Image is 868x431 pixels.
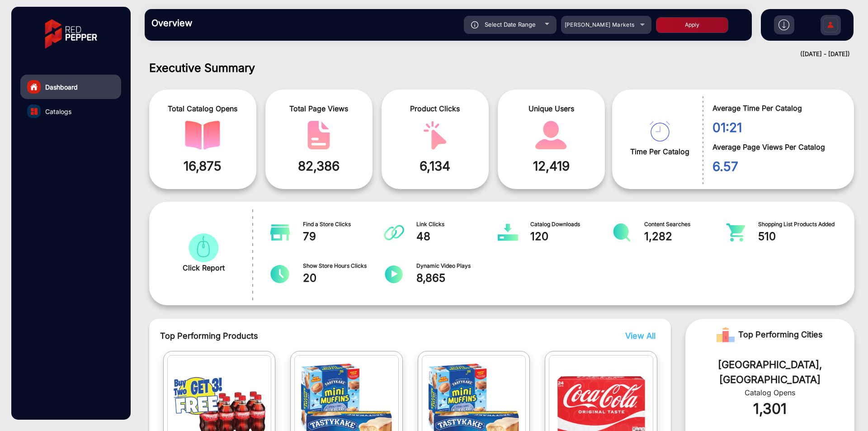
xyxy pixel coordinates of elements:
[821,10,840,42] img: Sign%20Up.svg
[303,270,385,286] span: 20
[417,121,453,150] img: catalog
[416,220,498,228] span: Link Clicks
[20,99,121,123] a: Catalogs
[712,142,840,152] span: Average Page Views Per Catalog
[505,156,598,175] span: 12,419
[650,121,670,142] img: catalog
[712,157,840,176] span: 6.57
[20,75,121,99] a: Dashboard
[498,223,518,242] img: catalog
[185,121,220,150] img: catalog
[738,326,823,344] span: Top Performing Cities
[272,103,366,114] span: Total Page Views
[38,11,104,57] img: vmg-logo
[758,228,840,245] span: 510
[726,223,746,242] img: catalog
[644,228,726,245] span: 1,282
[699,398,841,420] div: 1,301
[416,262,498,270] span: Dynamic Video Plays
[623,330,653,342] button: View All
[699,357,841,387] div: [GEOGRAPHIC_DATA], [GEOGRAPHIC_DATA]
[416,228,498,245] span: 48
[270,265,290,283] img: catalog
[156,103,250,114] span: Total Catalog Opens
[45,82,78,92] span: Dashboard
[186,233,221,262] img: catalog
[160,330,541,342] span: Top Performing Products
[530,228,612,245] span: 120
[303,220,385,228] span: Find a Store Clicks
[505,103,598,114] span: Unique Users
[625,331,656,341] span: View All
[644,220,726,228] span: Content Searches
[270,223,290,242] img: catalog
[151,18,278,28] h3: Overview
[388,103,482,114] span: Product Clicks
[301,121,336,150] img: catalog
[384,223,404,242] img: catalog
[416,270,498,286] span: 8,865
[45,107,71,116] span: Catalogs
[471,21,479,28] img: icon
[656,17,728,33] button: Apply
[384,265,404,283] img: catalog
[303,228,385,245] span: 79
[565,21,635,28] span: [PERSON_NAME] Markets
[303,262,385,270] span: Show Store Hours Clicks
[612,223,632,242] img: catalog
[712,118,840,137] span: 01:21
[533,121,569,150] img: catalog
[717,326,735,344] img: Rank image
[712,103,840,114] span: Average Time Per Catalog
[30,83,38,91] img: home
[388,156,482,175] span: 6,134
[778,19,789,30] img: h2download.svg
[530,220,612,228] span: Catalog Downloads
[183,262,225,273] span: Click Report
[149,61,854,75] h1: Executive Summary
[699,387,841,398] div: Catalog Opens
[136,50,850,59] div: ([DATE] - [DATE])
[758,220,840,228] span: Shopping List Products Added
[156,156,250,175] span: 16,875
[31,108,38,115] img: catalog
[485,21,536,28] span: Select Date Range
[272,156,366,175] span: 82,386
